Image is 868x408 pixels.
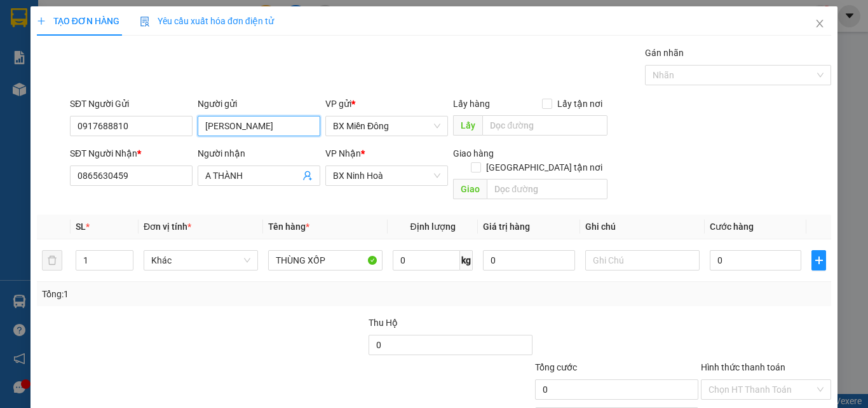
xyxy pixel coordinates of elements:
th: Ghi chú [580,215,705,239]
span: Lấy [453,115,482,136]
span: Tổng cước [535,362,577,372]
span: Giao [453,179,487,199]
input: 0 [483,250,574,271]
input: Dọc đường [487,179,607,199]
div: Tổng: 1 [42,287,336,301]
span: Thu Hộ [369,318,398,328]
button: plus [811,250,826,271]
input: Dọc đường [482,115,607,136]
div: VP gửi [325,97,448,111]
span: Đơn vị tính [144,222,191,232]
span: Yêu cầu xuất hóa đơn điện tử [140,16,274,26]
span: Cước hàng [710,222,754,232]
div: SĐT Người Nhận [70,146,193,160]
span: Định lượng [410,222,455,232]
span: SL [76,222,86,232]
span: close [815,18,825,29]
span: VP Nhận [325,148,361,158]
span: plus [37,17,46,25]
span: kg [460,250,473,271]
span: BX Ninh Hoà [333,166,440,185]
span: Lấy tận nơi [552,97,607,111]
button: delete [42,250,62,271]
input: Ghi Chú [585,250,700,271]
span: Giá trị hàng [483,222,530,232]
span: BX Miền Đông [333,116,440,136]
span: Giao hàng [453,148,494,158]
button: Close [802,6,837,42]
label: Gán nhãn [645,48,684,58]
input: VD: Bàn, Ghế [268,250,383,271]
span: Tên hàng [268,222,309,232]
div: SĐT Người Gửi [70,97,193,111]
span: [GEOGRAPHIC_DATA] tận nơi [481,160,607,174]
span: Khác [151,251,250,270]
span: plus [812,255,825,265]
label: Hình thức thanh toán [701,362,785,372]
img: icon [140,17,150,27]
span: Lấy hàng [453,99,490,109]
span: user-add [302,171,313,181]
span: TẠO ĐƠN HÀNG [37,16,119,26]
div: Người gửi [198,97,320,111]
div: Người nhận [198,146,320,160]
